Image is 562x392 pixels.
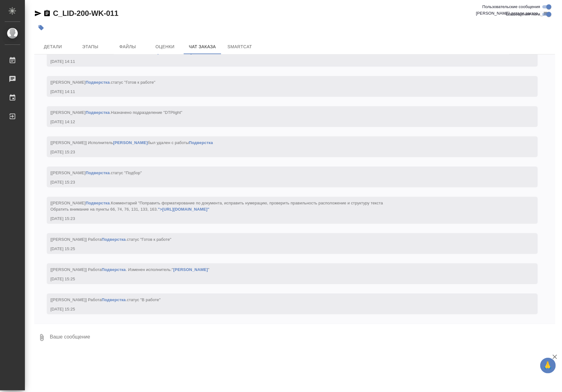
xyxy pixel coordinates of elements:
[86,110,110,115] a: Подверстка
[34,10,42,17] button: Скопировать ссылку для ЯМессенджера
[50,267,210,272] span: [[PERSON_NAME]] Работа . Изменен исполнитель:
[157,50,192,54] a: [PERSON_NAME]
[111,80,155,85] span: статус "Готов к работе"
[50,179,516,185] div: [DATE] 15:23
[189,140,213,145] a: Подверстка
[50,58,516,65] div: [DATE] 14:11
[156,50,193,54] span: " "
[50,110,182,115] span: [[PERSON_NAME] .
[50,170,142,175] span: [[PERSON_NAME] .
[50,140,213,145] span: [[PERSON_NAME]] Исполнитель был удален с работы
[86,50,110,54] a: Подверстка
[543,359,553,372] span: 🙏
[50,50,193,54] span: [[PERSON_NAME] . Изменен исполнитель:
[50,149,516,155] div: [DATE] 15:23
[102,297,125,302] a: Подверстка
[50,201,383,212] span: Комментарий "Поправить форматирование по документа, исправить нумерацию, проверить правильность р...
[113,140,148,145] a: [PERSON_NAME]
[50,80,155,85] span: [[PERSON_NAME] .
[50,216,516,222] div: [DATE] 15:23
[173,267,208,272] a: [PERSON_NAME]
[506,11,540,17] span: Оповещения-логи
[50,237,171,242] span: [[PERSON_NAME]] Работа .
[50,246,516,252] div: [DATE] 15:25
[127,237,172,242] span: статус "Готов к работе"
[50,201,383,212] span: [[PERSON_NAME] .
[540,358,556,373] button: 🙏
[111,110,182,115] span: Назначено подразделение "DTPlight"
[75,43,105,51] span: Этапы
[50,306,516,312] div: [DATE] 15:25
[476,10,538,16] span: [PERSON_NAME] детали заказа
[482,4,540,10] span: Пользовательские сообщения
[34,21,48,35] button: Добавить тэг
[50,89,516,95] div: [DATE] 14:11
[50,297,161,302] span: [[PERSON_NAME]] Работа .
[158,207,210,212] a: ">[URL][DOMAIN_NAME]"
[225,43,255,51] span: SmartCat
[150,43,180,51] span: Оценки
[102,237,125,242] a: Подверстка
[172,267,210,272] span: " "
[38,43,68,51] span: Детали
[43,10,51,17] button: Скопировать ссылку
[50,119,516,125] div: [DATE] 14:12
[111,170,142,175] span: статус "Подбор"
[50,276,516,282] div: [DATE] 15:25
[53,9,118,17] a: C_LID-200-WK-011
[102,267,125,272] a: Подверстка
[86,201,110,205] a: Подверстка
[113,43,143,51] span: Файлы
[187,43,217,51] span: Чат заказа
[127,297,161,302] span: статус "В работе"
[86,170,110,175] a: Подверстка
[86,80,110,85] a: Подверстка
